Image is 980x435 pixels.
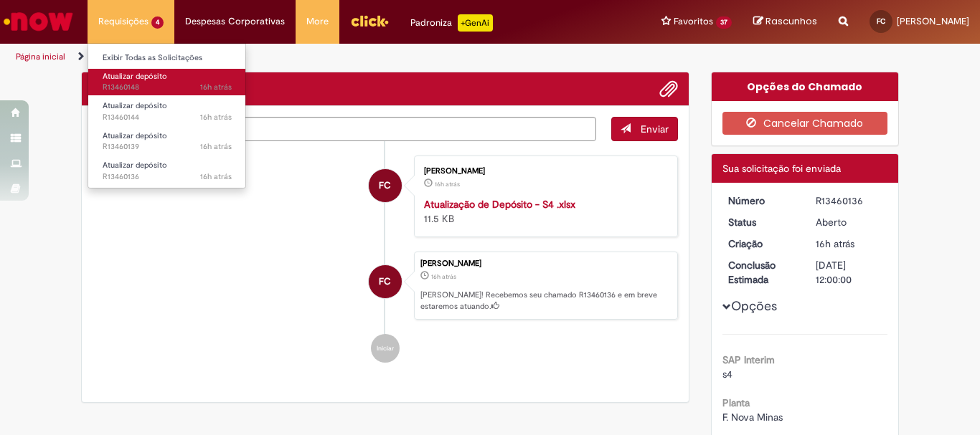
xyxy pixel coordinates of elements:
div: Aberto [816,215,882,229]
span: R13460148 [103,82,232,93]
span: R13460136 [103,171,232,183]
div: [PERSON_NAME] [420,259,670,268]
time: 28/08/2025 22:24:28 [200,82,232,92]
div: Fernando Da Silva Coelho [369,265,402,298]
dt: Status [717,215,806,229]
div: 11.5 KB [424,197,663,226]
p: +GenAi [458,14,493,32]
span: Rascunhos [765,14,817,28]
div: 28/08/2025 22:15:04 [816,236,882,251]
span: R13460144 [103,112,232,123]
li: Fernando Da Silva Coelho [93,252,678,320]
span: FC [379,168,391,203]
time: 28/08/2025 22:18:44 [200,141,232,152]
a: Exibir Todas as Solicitações [88,50,246,66]
div: Fernando Da Silva Coelho [369,169,402,202]
span: s4 [722,368,732,381]
time: 28/08/2025 22:14:57 [435,180,460,188]
span: 16h atrás [200,171,232,182]
b: SAP Interim [722,353,775,366]
div: Padroniza [410,14,493,32]
time: 28/08/2025 22:15:04 [431,272,456,281]
span: 16h atrás [816,237,854,250]
span: 37 [716,16,732,29]
a: Rascunhos [753,15,817,29]
b: Planta [722,396,750,409]
time: 28/08/2025 22:15:04 [816,237,854,250]
span: 16h atrás [200,82,232,92]
span: 16h atrás [431,272,456,281]
ul: Trilhas de página [11,44,643,70]
span: 16h atrás [200,112,232,123]
span: Favoritos [674,14,713,29]
img: ServiceNow [1,7,75,36]
div: [PERSON_NAME] [424,167,663,176]
a: Página inicial [16,51,65,62]
span: Atualizar depósito [103,130,167,141]
span: FC [379,264,391,299]
img: click_logo_yellow_360x200.png [350,10,389,32]
div: R13460136 [816,193,882,208]
a: Aberto R13460148 : Atualizar depósito [88,69,246,95]
dt: Conclusão Estimada [717,258,806,287]
a: Aberto R13460144 : Atualizar depósito [88,98,246,125]
a: Aberto R13460136 : Atualizar depósito [88,158,246,184]
span: FC [877,16,885,26]
a: Atualização de Depósito - S4 .xlsx [424,198,575,211]
span: 4 [151,16,164,29]
span: Despesas Corporativas [185,14,285,29]
button: Cancelar Chamado [722,112,888,135]
span: 16h atrás [200,141,232,152]
a: Aberto R13460139 : Atualizar depósito [88,128,246,155]
span: [PERSON_NAME] [897,15,969,27]
span: Requisições [98,14,149,29]
span: Atualizar depósito [103,71,167,82]
p: [PERSON_NAME]! Recebemos seu chamado R13460136 e em breve estaremos atuando. [420,290,670,312]
ul: Histórico de tíquete [93,141,678,378]
div: [DATE] 12:00:00 [816,258,882,287]
ul: Requisições [88,43,246,188]
button: Adicionar anexos [659,80,678,98]
span: 16h atrás [435,180,460,188]
time: 28/08/2025 22:21:53 [200,112,232,123]
textarea: Digite sua mensagem aqui... [93,117,596,141]
button: Enviar [611,117,678,141]
span: F. Nova Minas [722,411,783,424]
dt: Criação [717,236,806,251]
time: 28/08/2025 22:15:06 [200,171,232,182]
dt: Número [717,193,806,208]
div: Opções do Chamado [712,72,899,101]
span: Atualizar depósito [103,160,167,171]
span: Enviar [641,123,669,135]
span: R13460139 [103,141,232,153]
span: More [306,14,329,29]
span: Sua solicitação foi enviada [722,162,841,175]
span: Atualizar depósito [103,100,167,111]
